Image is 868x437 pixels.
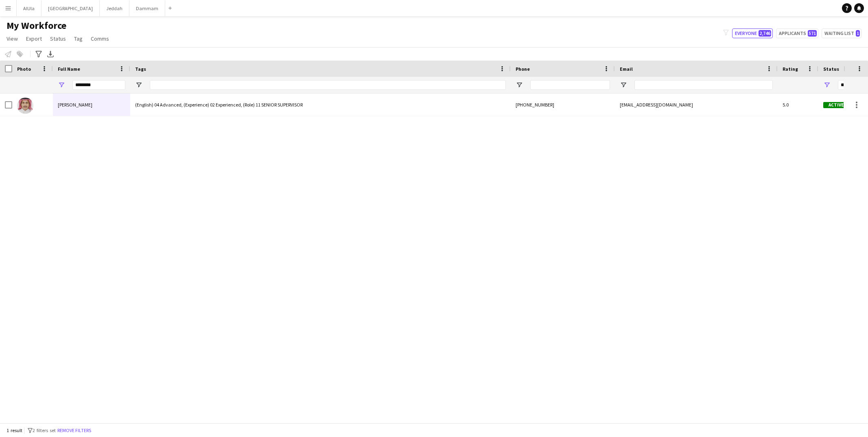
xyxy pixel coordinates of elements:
[33,427,56,433] span: 2 filters set
[58,66,80,72] span: Full Name
[50,35,66,42] span: Status
[823,66,839,72] span: Status
[58,81,65,89] button: Open Filter Menu
[7,35,18,42] span: View
[511,93,615,116] div: [PHONE_NUMBER]
[823,102,848,108] span: Active
[822,28,861,38] button: Waiting list1
[783,66,798,72] span: Rating
[91,35,109,42] span: Comms
[46,49,55,59] app-action-btn: Export XLSX
[856,30,860,37] span: 1
[135,81,142,89] button: Open Filter Menu
[615,93,778,116] div: [EMAIL_ADDRESS][DOMAIN_NAME]
[3,33,21,44] a: View
[516,81,523,89] button: Open Filter Menu
[72,80,125,90] input: Full Name Filter Input
[87,33,112,44] a: Comms
[17,66,31,72] span: Photo
[17,0,42,16] button: AlUla
[42,0,100,16] button: [GEOGRAPHIC_DATA]
[135,66,146,72] span: Tags
[778,93,818,116] div: 5.0
[530,80,610,90] input: Phone Filter Input
[516,66,530,72] span: Phone
[26,35,42,42] span: Export
[150,80,506,90] input: Tags Filter Input
[47,33,69,44] a: Status
[34,49,44,59] app-action-btn: Advanced filters
[71,33,86,44] a: Tag
[7,20,66,32] span: My Workforce
[23,33,45,44] a: Export
[808,30,817,37] span: 571
[130,93,511,116] div: (English) 04 Advanced, (Experience) 02 Experienced, (Role) 11 SENIOR SUPERVISOR
[58,102,92,108] span: [PERSON_NAME]
[732,28,773,38] button: Everyone2,746
[634,80,773,90] input: Email Filter Input
[620,66,633,72] span: Email
[56,426,93,435] button: Remove filters
[129,0,165,16] button: Dammam
[74,35,83,42] span: Tag
[620,81,627,89] button: Open Filter Menu
[100,0,129,16] button: Jeddah
[823,81,831,89] button: Open Filter Menu
[17,98,33,114] img: Hamdi Alanazi
[776,28,818,38] button: Applicants571
[759,30,771,37] span: 2,746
